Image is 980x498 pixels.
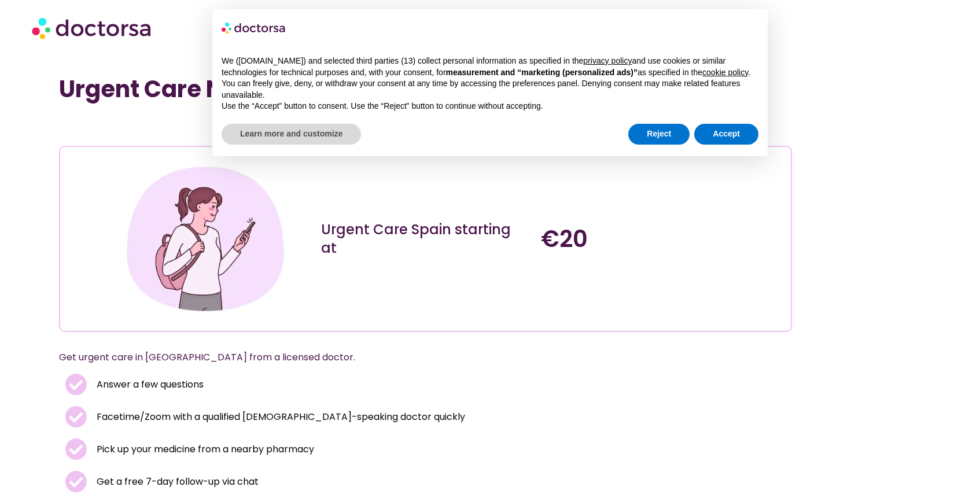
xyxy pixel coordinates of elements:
[94,441,314,458] span: Pick up your medicine from a nearby pharmacy
[222,124,361,145] button: Learn more and customize
[101,120,275,134] iframe: Customer reviews powered by Trustpilot
[222,101,758,112] p: Use the “Accept” button to consent. Use the “Reject” button to continue without accepting.
[122,156,289,322] img: Illustration depicting a young woman in a casual outfit, engaged with her smartphone. She has a p...
[628,124,690,145] button: Reject
[222,19,286,37] img: logo
[59,75,792,103] h1: Urgent Care Near Me [GEOGRAPHIC_DATA]
[59,349,764,366] p: Get urgent care in [GEOGRAPHIC_DATA] from a licensed doctor.
[94,377,204,393] span: Answer a few questions
[583,56,632,65] a: privacy policy
[222,78,758,101] p: You can freely give, deny, or withdraw your consent at any time by accessing the preferences pane...
[702,68,748,77] a: cookie policy
[694,124,758,145] button: Accept
[222,56,758,78] p: We ([DOMAIN_NAME]) and selected third parties (13) collect personal information as specified in t...
[94,474,259,490] span: Get a free 7-day follow-up via chat
[94,409,465,425] span: Facetime/Zoom with a qualified [DEMOGRAPHIC_DATA]-speaking doctor quickly
[541,225,749,253] h4: €20
[321,220,529,257] div: Urgent Care Spain starting at
[446,68,638,77] strong: measurement and “marketing (personalized ads)”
